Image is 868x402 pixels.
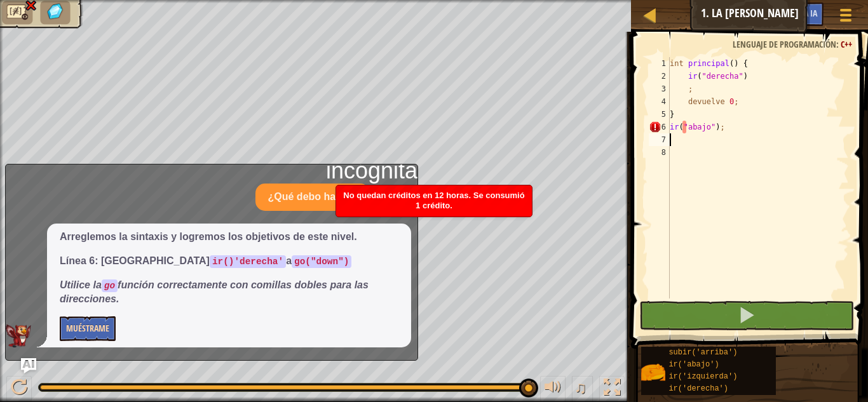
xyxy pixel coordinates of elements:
font: No quedan créditos en 12 horas. Se consumió 1 crédito. [343,191,524,210]
button: Ajustar el volumen [540,376,566,402]
font: 7 [661,135,666,144]
font: 6 [661,123,666,131]
font: Pregúntale a la IA [747,7,817,19]
img: portrait.png [641,360,665,384]
button: ♫ [572,376,593,402]
font: 3 [661,84,666,93]
font: ir('derecha') [668,384,728,393]
button: Cambiar a pantalla completa [599,376,625,402]
button: Mostrar el menú del juego [830,3,862,32]
button: Muéstrame [60,316,116,341]
font: incógnita [326,157,417,184]
font: ir('izquierda') [668,372,737,381]
font: Lenguaje de programación [733,38,836,50]
button: Pregúntale a la IA [741,3,824,26]
font: Arreglemos la sintaxis y logremos los objetivos de este nivel. [60,231,357,242]
font: 5 [661,110,666,119]
font: 1 [661,59,666,68]
font: subir('arriba') [668,348,737,357]
font: a [286,255,292,266]
font: ¿Qué debo hacer? [268,191,357,202]
font: Muéstrame [66,322,109,334]
code: go [102,279,118,292]
button: Ctrl + P: Play [6,376,32,402]
font: 8 [661,148,666,157]
li: Recoge las gemas. [40,1,71,24]
font: Línea 6: [GEOGRAPHIC_DATA] [60,255,210,266]
li: No hay problemas de código. [2,1,32,24]
button: Pregúntale a la IA [21,358,36,373]
button: Shift+Enter: Ejecutar el código actual. [639,301,854,330]
font: 2 [661,72,666,81]
code: go("down") [292,255,351,268]
font: ♫ [574,378,587,397]
font: : [836,38,839,50]
font: 4 [661,97,666,106]
font: C++ [841,38,852,50]
font: Utilice la [60,279,102,290]
font: función correctamente con comillas dobles para las direcciones. [60,279,369,305]
img: AI [6,325,31,347]
code: ir()'derecha' [210,255,286,268]
font: ir('abajo') [668,360,719,369]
